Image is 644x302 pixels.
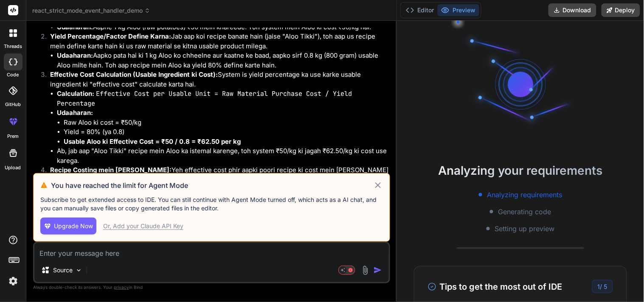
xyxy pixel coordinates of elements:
label: Upload [5,164,21,171]
img: Pick Models [75,267,82,274]
label: threads [4,43,22,50]
span: react_strict_mode_event_handler_demo [32,6,150,15]
label: code [7,71,19,78]
p: Jab aap koi recipe banate hain (jaise "Aloo Tikki"), toh aap us recipe mein define karte hain ki ... [50,32,388,51]
li: Aapko pata hai ki 1 kg Aloo ko chheelne aur kaatne ke baad, aapko sirf 0.8 kg (800 gram) usable A... [57,51,388,70]
li: Yield = 80% (ya 0.8) [64,127,388,137]
strong: Udaaharan: [57,23,93,31]
img: settings [6,274,20,288]
strong: Effective Cost Calculation (Usable Ingredient ki Cost): [50,70,218,78]
button: Download [548,3,596,17]
label: GitHub [5,101,21,108]
span: privacy [114,285,129,290]
h3: Tips to get the most out of IDE [428,280,562,293]
p: Yeh effective cost phir aapki poori recipe ki cost mein [PERSON_NAME] jaati hai. Isse aapko har d... [50,165,388,194]
div: / [592,280,613,293]
strong: Usable Aloo ki Effective Cost = ₹50 / 0.8 = ₹62.50 per kg [64,137,241,145]
span: 1 [598,283,600,290]
label: prem [7,133,19,140]
button: Preview [438,4,479,16]
p: System is yield percentage ka use karke usable ingredient ki "effective cost" calculate karta hai. [50,70,388,89]
strong: Udaaharan: [57,109,93,117]
strong: Recipe Costing mein [PERSON_NAME]: [50,166,172,174]
button: Upgrade Now [40,218,96,235]
strong: Udaaharan: [57,51,93,59]
span: Analyzing requirements [487,190,562,200]
h2: Analyzing your requirements [397,162,644,179]
p: Subscribe to get extended access to IDE. You can still continue with Agent Mode turned off, which... [40,196,383,213]
img: icon [374,266,382,274]
p: Always double-check its answers. Your in Bind [33,283,390,291]
div: Or, Add your Claude API Key [103,222,183,230]
button: Editor [402,4,438,16]
span: Setting up preview [495,224,555,234]
p: Source [53,266,73,274]
span: Upgrade Now [54,222,93,230]
img: attachment [360,266,370,275]
li: Raw Aloo ki cost = ₹50/kg [64,118,388,128]
strong: Calculation: [57,89,94,98]
button: Deploy [602,3,640,17]
strong: Yield Percentage/Factor Define Karna: [50,32,171,40]
code: Effective Cost per Usable Unit = Raw Material Purchase Cost / Yield Percentage [57,89,352,108]
span: Generating code [498,207,551,217]
li: Ab, jab aap "Aloo Tikki" recipe mein Aloo ka istemal karenge, toh system ₹50/kg ki jagah ₹62.50/k... [57,146,388,165]
span: 5 [604,283,607,290]
h3: You have reached the limit for Agent Mode [51,180,373,190]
